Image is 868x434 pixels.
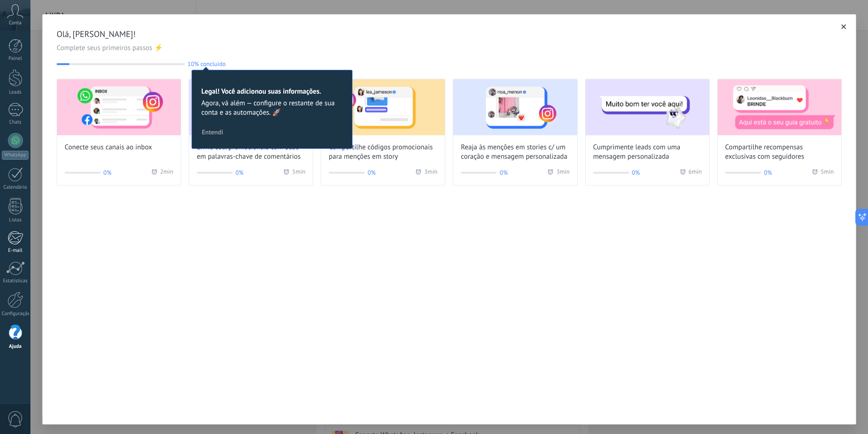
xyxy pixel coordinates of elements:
[198,125,228,139] button: Entendi
[103,168,111,177] span: 0%
[368,168,375,177] span: 0%
[764,168,772,177] span: 0%
[593,143,702,162] span: Cumprimente leads com uma mensagem personalizada
[202,129,223,135] span: Entendi
[821,168,834,177] span: 5 min
[57,79,181,135] img: Connect your channels to the inbox
[556,168,569,177] span: 3 min
[57,29,842,40] span: Olá, [PERSON_NAME]!
[718,79,841,135] img: Share exclusive rewards with followers
[2,151,29,160] div: WhatsApp
[725,143,834,162] span: Compartilhe recompensas exclusivas com seguidores
[201,99,343,118] span: Agora, vá além — configure o restante de sua conta e as automações. 🚀
[2,278,29,284] div: Estatísticas
[500,168,508,177] span: 0%
[2,184,29,191] div: Calendário
[65,143,152,152] span: Conecte seus canais ao inbox
[188,60,226,67] span: 10% concluído
[461,143,569,162] span: Reaja às menções em stories c/ um coração e mensagem personalizada
[57,44,842,53] span: Complete seus primeiros passos ⚡
[160,168,173,177] span: 2 min
[689,168,702,177] span: 6 min
[201,87,343,96] h2: Legal! Você adicionou suas informações.
[2,217,29,223] div: Listas
[197,143,305,162] span: Envie cód. promocionais com base em palavras-chave de comentários
[2,89,29,96] div: Leads
[632,168,640,177] span: 0%
[321,79,445,135] img: Share promo codes for story mentions
[292,168,305,177] span: 5 min
[189,79,313,135] img: Send promo codes based on keywords in comments (Wizard onboarding modal)
[235,168,243,177] span: 0%
[2,248,29,254] div: E-mail
[2,344,29,350] div: Ajuda
[2,119,29,125] div: Chats
[2,56,29,62] div: Painel
[9,20,22,26] span: Conta
[424,168,437,177] span: 3 min
[329,143,437,162] span: Compartilhe códigos promocionais para menções em story
[2,311,29,317] div: Configurações
[586,79,709,135] img: Greet leads with a custom message (Wizard onboarding modal)
[453,79,577,135] img: React to story mentions with a heart and personalized message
